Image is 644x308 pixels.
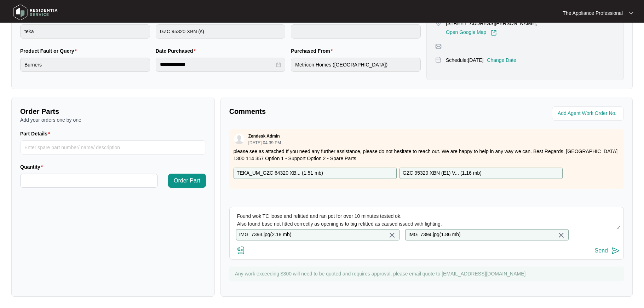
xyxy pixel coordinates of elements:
label: Date Purchased [156,47,199,54]
label: Product Fault or Query [20,47,80,54]
img: map-pin [435,43,442,50]
input: Brand [20,24,150,39]
p: please see as attached If you need any further assistance, please do not hesitate to reach out. W... [234,148,620,162]
label: Quantity [20,163,46,170]
input: Product Fault or Query [20,58,150,72]
p: Order Parts [20,106,206,116]
p: Comments [229,106,422,116]
img: residentia service logo [11,2,60,23]
img: close [388,231,396,239]
p: Schedule: [DATE] [446,57,483,64]
p: The Appliance Professional [563,10,623,17]
input: Serial Number [291,24,421,39]
img: close [557,231,565,239]
input: Part Details [20,140,206,155]
p: Any work exceeding $300 will need to be quoted and requires approval, please email quote to [EMAI... [235,270,620,277]
img: send-icon.svg [611,246,620,255]
button: Send [595,246,620,256]
input: Date Purchased [160,61,275,68]
span: Order Part [174,176,200,185]
p: GZC 95320 XBN (E1) V... ( 1.16 mb ) [403,169,482,177]
p: Change Date [487,57,516,64]
textarea: Found wok TC loose and refitted and ran pot for over 10 minutes tested ok. Also found base not fi... [233,211,620,229]
p: Add your orders one by one [20,116,206,123]
input: Add Agent Work Order No. [558,109,620,118]
input: Product Model [156,24,286,39]
p: TEKA_UM_GZC 64320 XB... ( 1.51 mb ) [237,169,323,177]
img: Link-External [490,30,497,36]
a: Open Google Map [446,30,497,36]
button: Order Part [168,174,206,188]
p: Zendesk Admin [248,133,280,139]
p: [DATE] 04:39 PM [248,141,281,145]
input: Quantity [21,174,157,187]
img: file-attachment-doc.svg [237,246,245,255]
label: Purchased From [291,47,335,54]
img: map-pin [435,57,442,63]
label: Part Details [20,130,53,137]
p: IMG_7393.jpg ( 2.18 mb ) [239,231,292,239]
div: Send [595,248,608,254]
img: user.svg [234,134,245,144]
p: IMG_7394.jpg ( 1.86 mb ) [408,231,461,239]
img: dropdown arrow [629,11,633,15]
input: Purchased From [291,58,421,72]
